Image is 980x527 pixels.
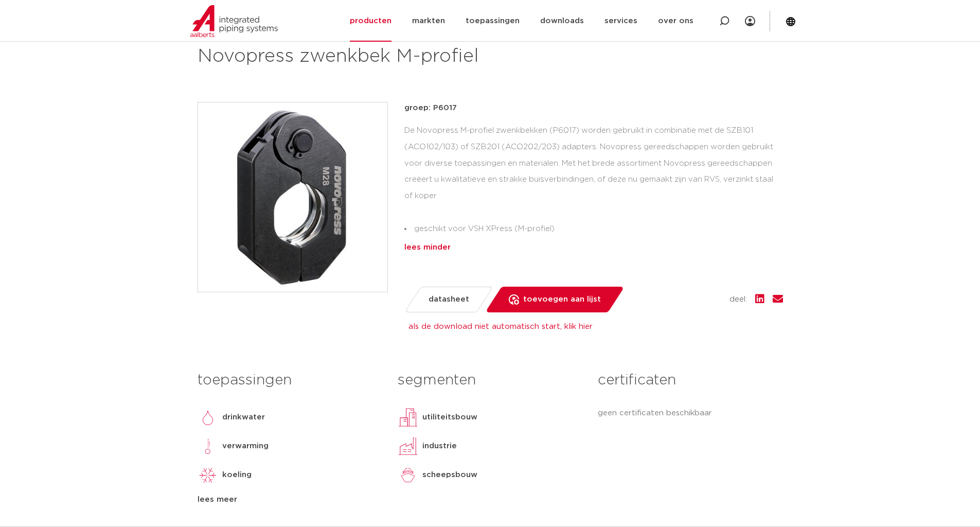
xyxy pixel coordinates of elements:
[198,102,387,292] img: Product Image for Novopress zwenkbek M-profiel
[404,241,783,254] div: lees minder
[198,44,584,69] h1: Novopress zwenkbek M-profiel
[398,407,418,428] img: utiliteitsbouw
[729,293,747,306] span: deel:
[222,411,265,424] p: drinkwater
[598,407,782,419] p: geen certificaten beschikbaar
[422,440,457,452] p: industrie
[198,436,218,456] img: verwarming
[398,465,418,485] img: scheepsbouw
[422,469,477,481] p: scheepsbouw
[404,102,783,114] p: groep: P6017
[404,221,783,237] li: geschikt voor VSH XPress (M-profiel)
[398,436,418,456] img: industrie
[398,370,582,391] h3: segmenten
[429,291,469,308] span: datasheet
[222,440,269,452] p: verwarming
[198,494,382,506] div: lees meer
[198,407,218,428] img: drinkwater
[222,469,252,481] p: koeling
[198,370,382,391] h3: toepassingen
[404,287,493,312] a: datasheet
[198,465,218,485] img: koeling
[598,370,782,391] h3: certificaten
[422,411,477,424] p: utiliteitsbouw
[404,122,783,237] div: De Novopress M-profiel zwenkbekken (P6017) worden gebruikt in combinatie met de SZB101 (ACO102/10...
[408,323,593,330] a: als de download niet automatisch start, klik hier
[523,291,601,308] span: toevoegen aan lijst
